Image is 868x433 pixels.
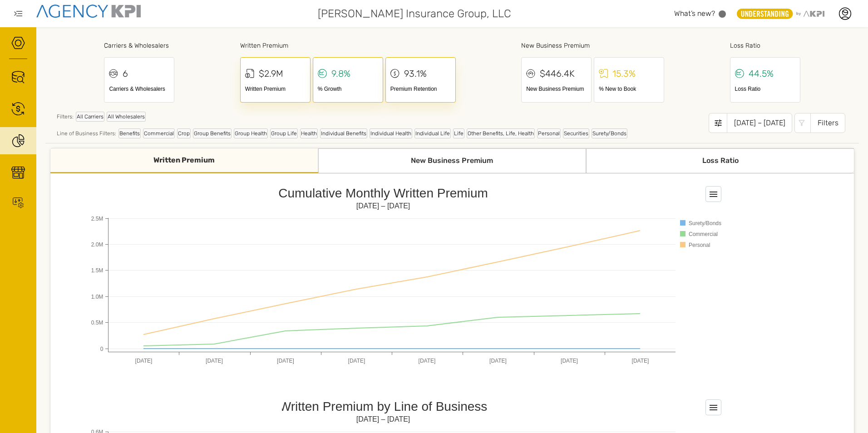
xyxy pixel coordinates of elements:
[318,5,511,22] span: [PERSON_NAME] Insurance Group, LLC
[418,358,435,364] text: [DATE]
[612,67,636,80] div: 15.3%
[300,128,318,138] div: Health
[537,128,561,138] div: Personal
[674,9,715,18] span: What’s new?
[390,85,451,93] div: Premium Retention
[270,128,298,138] div: Group Life
[91,241,103,248] text: 2.0M
[331,67,350,80] div: 9.8%
[689,242,710,248] text: Personal
[118,128,141,138] div: Benefits
[526,85,587,93] div: New Business Premium
[489,358,507,364] text: [DATE]
[414,128,451,138] div: Individual Life
[561,358,578,364] text: [DATE]
[404,67,427,80] div: 93.1%
[599,85,659,93] div: % New to Book
[279,399,487,413] text: Written Premium by Line of Business
[206,358,223,364] text: [DATE]
[318,85,378,93] div: % Growth
[370,128,412,138] div: Individual Health
[592,128,627,138] div: Surety/Bonds
[245,85,306,93] div: Written Premium
[109,85,169,93] div: Carriers & Wholesalers
[100,346,103,352] text: 0
[107,112,146,122] div: All Wholesalers
[57,112,627,126] div: Filters:
[76,112,104,122] div: All Carriers
[193,128,232,138] div: Group Benefits
[735,85,795,93] div: Loss Ratio
[453,128,464,138] div: Life
[348,358,365,364] text: [DATE]
[586,148,854,173] div: Loss Ratio
[177,128,191,138] div: Crop
[91,267,103,274] text: 1.5M
[135,358,152,364] text: [DATE]
[320,128,367,138] div: Individual Benefits
[91,294,103,300] text: 1.0M
[318,148,586,173] div: New Business Premium
[356,202,410,210] text: [DATE] – [DATE]
[727,113,792,133] div: [DATE] – [DATE]
[540,67,575,80] div: $446.4K
[240,41,456,50] div: Written Premium
[57,128,627,138] div: Line of Business Filters:
[467,128,535,138] div: Other Benefits, Life, Health
[689,231,718,237] text: Commercial
[91,320,103,326] text: 0.5M
[277,358,294,364] text: [DATE]
[689,220,721,226] text: Surety/Bonds
[709,113,792,133] button: [DATE] – [DATE]
[123,67,128,80] div: 6
[521,41,664,50] div: New Business Premium
[143,128,175,138] div: Commercial
[278,186,488,200] text: Cumulative Monthly Written Premium
[91,216,103,222] text: 2.5M
[794,113,845,133] button: Filters
[259,67,283,80] div: $2.9M
[810,113,845,133] div: Filters
[234,128,268,138] div: Group Health
[104,41,174,50] div: Carriers & Wholesalers
[356,415,410,423] text: [DATE] – [DATE]
[749,67,774,80] div: 44.5%
[563,128,589,138] div: Securities
[50,148,318,173] div: Written Premium
[631,358,649,364] text: [DATE]
[36,5,141,18] img: agencykpi-logo-550x69-2d9e3fa8.png
[730,41,800,50] div: Loss Ratio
